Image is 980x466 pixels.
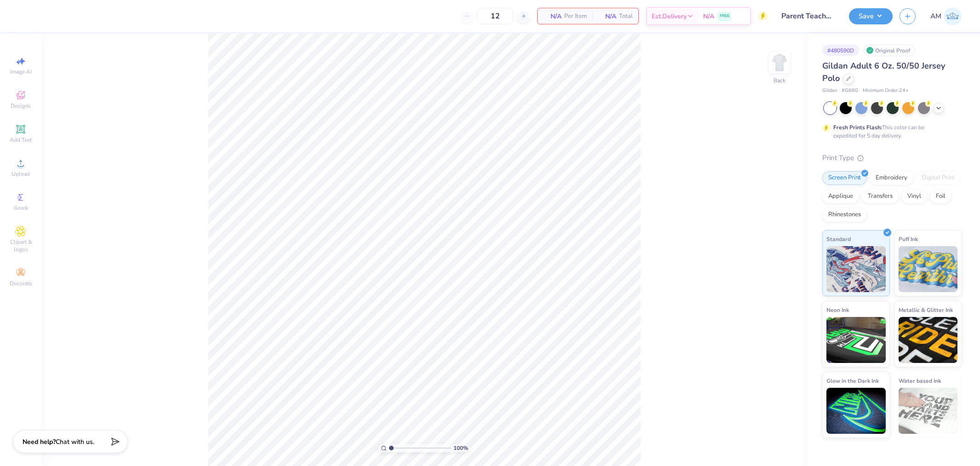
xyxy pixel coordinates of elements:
[842,87,858,95] span: # G880
[774,76,785,85] div: Back
[477,8,513,24] input: – –
[5,238,37,253] span: Clipart & logos
[930,190,951,203] div: Foil
[899,317,958,363] img: Metallic & Glitter Ink
[862,190,899,203] div: Transfers
[822,171,867,185] div: Screen Print
[944,7,962,25] img: Arvi Mikhail Parcero
[598,12,616,21] span: N/A
[619,12,633,21] span: Total
[826,317,886,363] img: Neon Ink
[11,170,30,178] span: Upload
[822,45,859,56] div: # 480590D
[899,376,941,385] span: Water based Ink
[864,45,915,56] div: Original Proof
[10,136,32,144] span: Add Text
[826,388,886,434] img: Glow in the Dark Ink
[899,388,958,434] img: Water based Ink
[770,53,789,72] img: Back
[774,7,842,25] input: Untitled Design
[822,208,867,222] div: Rhinestones
[720,13,729,19] span: FREE
[833,124,882,131] strong: Fresh Prints Flash:
[930,11,941,22] span: AM
[453,444,468,452] span: 100 %
[899,246,958,292] img: Puff Ink
[849,8,893,24] button: Save
[826,246,886,292] img: Standard
[822,153,962,163] div: Print Type
[826,305,849,315] span: Neon Ink
[11,102,31,109] span: Designs
[56,437,94,446] span: Chat with us.
[899,305,953,315] span: Metallic & Glitter Ink
[23,437,56,446] strong: Need help?
[901,190,927,203] div: Vinyl
[916,171,961,185] div: Digital Print
[822,190,859,203] div: Applique
[14,204,28,212] span: Greek
[10,280,32,287] span: Decorate
[826,234,851,244] span: Standard
[826,376,879,385] span: Glow in the Dark Ink
[703,12,714,21] span: N/A
[822,60,945,84] span: Gildan Adult 6 Oz. 50/50 Jersey Polo
[833,123,946,140] div: This color can be expedited for 5 day delivery.
[899,234,918,244] span: Puff Ink
[870,171,913,185] div: Embroidery
[930,7,962,25] a: AM
[652,12,687,21] span: Est. Delivery
[822,87,837,95] span: Gildan
[863,87,909,95] span: Minimum Order: 24 +
[10,68,32,75] span: Image AI
[564,12,587,21] span: Per Item
[543,12,562,21] span: N/A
